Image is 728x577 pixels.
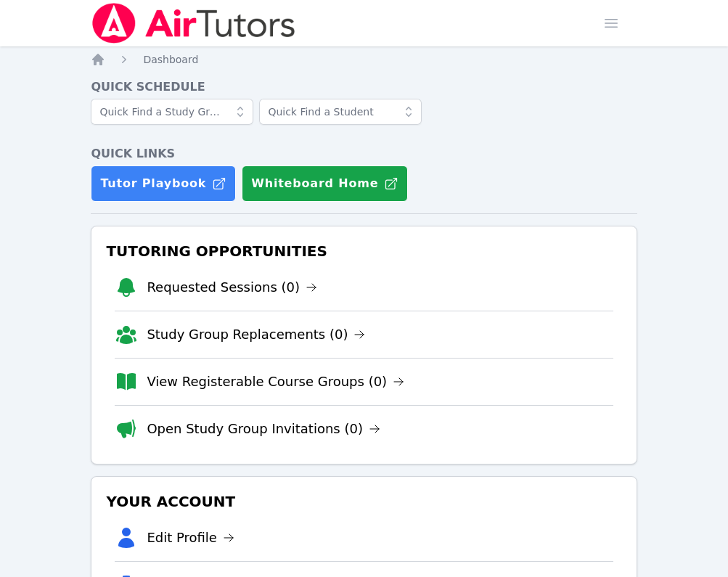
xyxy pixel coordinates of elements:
[103,488,624,515] h3: Your Account
[91,145,637,163] h4: Quick Links
[147,324,365,345] a: Study Group Replacements (0)
[143,52,198,67] a: Dashboard
[91,3,296,44] img: Air Tutors
[91,99,253,125] input: Quick Find a Study Group
[91,52,637,67] nav: Breadcrumb
[242,165,408,202] button: Whiteboard Home
[147,277,317,298] a: Requested Sessions (0)
[143,54,198,65] span: Dashboard
[147,528,234,548] a: Edit Profile
[91,78,637,96] h4: Quick Schedule
[147,372,404,392] a: View Registerable Course Groups (0)
[91,165,236,202] a: Tutor Playbook
[103,238,624,264] h3: Tutoring Opportunities
[147,419,380,439] a: Open Study Group Invitations (0)
[259,99,422,125] input: Quick Find a Student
